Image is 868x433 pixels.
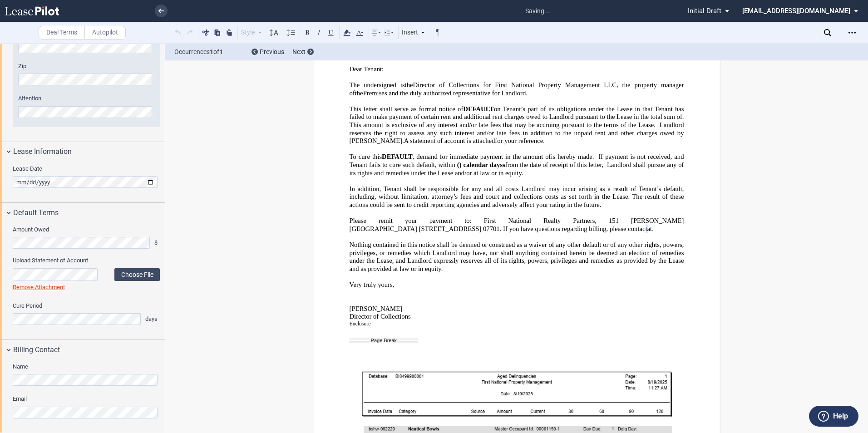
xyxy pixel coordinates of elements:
button: Italic [314,27,325,38]
span: Very truly yours, [350,281,395,289]
span: 07701. If you have questions regarding billing, please contact [483,225,647,232]
span: , demand for immediate payment in the amount of [413,153,551,161]
b: 1 [219,48,223,55]
label: Name [13,363,160,371]
span: . [652,225,654,232]
button: Toggle Control Characters [432,27,443,38]
span: The undersigned is Director of Collections for First National Property Management LLC, the proper... [350,81,686,97]
span: from the date of receipt of this letter, Landlord shall pursue any of its rights and remedies und... [350,161,686,177]
div: Insert [400,27,427,39]
div: Next [292,48,314,57]
label: Amount Owed [13,226,160,234]
span: Director of Collections [350,313,411,320]
label: Deal Terms [39,26,85,39]
label: Choose File [114,268,160,281]
span: Lease Information [13,146,72,157]
span: To cure this [350,153,382,161]
a: Remove Attachment [13,284,65,290]
label: Lease Date [13,165,160,173]
span: the [355,89,363,97]
span: Enclosure [350,321,371,326]
span: If payment is not received, and Tenant fails to cure such default, within [350,153,686,168]
label: Email [13,395,160,403]
span: ( [457,161,459,169]
button: Cut [200,27,211,38]
span: Initial Draft [688,7,721,15]
label: Autopilot [84,26,126,39]
label: Attention [18,94,154,103]
label: Zip [18,62,154,70]
label: Help [833,410,848,422]
span: A statement of account is attached . [404,137,545,145]
span: Nothing contained in this notice shall be deemed or construed as a waiver of any other default or... [350,241,686,272]
span: [PERSON_NAME] [350,305,402,313]
span: is hereby made. [551,153,594,161]
span: Please remit your payment to: First National Realty Partners, 151 [350,217,619,225]
span: $ [154,239,160,247]
span: DEFAULT [382,153,413,161]
span: the [405,81,413,89]
span: Billing Contact [13,344,60,355]
button: Help [809,406,858,427]
span: In addition, Tenant shall be responsible for any and all costs Landlord may incur arising as a re... [350,185,686,209]
span: s [503,161,505,169]
span: ) calendar day [459,161,503,169]
span: Next [292,48,306,55]
label: Upload Statement of Account [13,256,160,265]
span: Occurrences of [174,47,245,57]
span: Previous [260,48,284,55]
span: [PERSON_NAME][GEOGRAPHIC_DATA] [350,217,684,232]
span: Dear Tenant: [350,65,384,73]
span: This letter shall serve as formal notice of [350,105,464,113]
button: Copy [212,27,223,38]
span: on Tenant’s part of its obligations under the Lease in that Tenant has failed to make payment of ... [350,105,686,121]
div: Open Lease options menu [845,25,859,40]
span: This amount is exclusive of any interest and/or late fees that may be accruing pursuant to the te... [350,121,686,145]
span: Default Terms [13,207,59,218]
span: [STREET_ADDRESS] [419,225,482,232]
span: DEFAULT [463,105,494,113]
button: Underline [325,27,336,38]
span: . [682,113,684,121]
button: Paste [224,27,235,38]
b: 1 [210,48,213,55]
span: for your reference [495,137,543,145]
span: days [145,315,160,323]
label: Cure Period [13,302,160,310]
div: Previous [252,48,284,57]
span: saving... [521,1,554,21]
span: at [647,225,652,232]
span: s [500,161,503,169]
button: Bold [302,27,313,38]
